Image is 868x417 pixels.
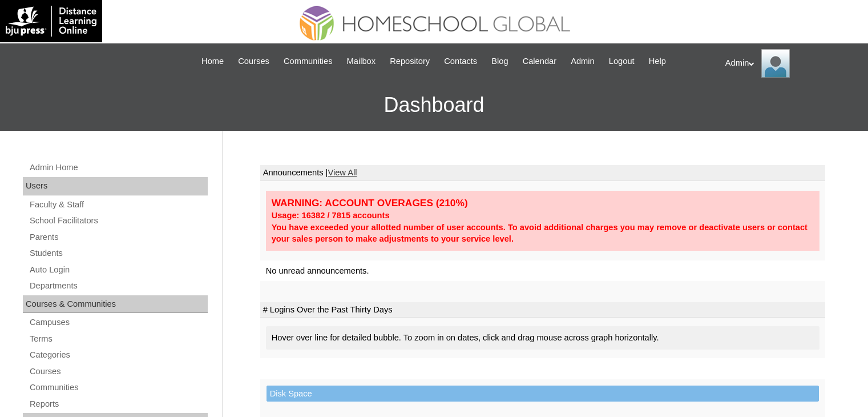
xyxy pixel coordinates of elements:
[6,79,862,131] h3: Dashboard
[29,263,208,277] a: Auto Login
[438,55,483,68] a: Contacts
[29,161,208,175] a: Admin Home
[29,315,208,330] a: Campuses
[649,55,666,68] span: Help
[260,302,825,318] td: # Logins Over the Past Thirty Days
[196,55,229,68] a: Home
[232,55,275,68] a: Courses
[29,380,208,395] a: Communities
[523,55,556,68] span: Calendar
[29,198,208,212] a: Faculty & Staff
[565,55,600,68] a: Admin
[284,55,333,68] span: Communities
[29,397,208,411] a: Reports
[390,55,430,68] span: Repository
[29,214,208,228] a: School Facilitators
[266,326,819,350] div: Hover over line for detailed bubble. To zoom in on dates, click and drag mouse across graph horiz...
[260,260,825,282] td: No unread announcements.
[260,165,825,181] td: Announcements |
[517,55,562,68] a: Calendar
[29,364,208,379] a: Courses
[272,211,390,220] strong: Usage: 16382 / 7815 accounts
[23,177,208,195] div: Users
[201,55,224,68] span: Home
[328,168,357,177] a: View All
[29,246,208,260] a: Students
[384,55,435,68] a: Repository
[603,55,640,68] a: Logout
[29,279,208,293] a: Departments
[267,386,819,402] td: Disk Space
[29,230,208,244] a: Parents
[29,348,208,362] a: Categories
[347,55,376,68] span: Mailbox
[29,332,208,346] a: Terms
[6,6,96,37] img: logo-white.png
[341,55,382,68] a: Mailbox
[486,55,514,68] a: Blog
[444,55,477,68] span: Contacts
[491,55,508,68] span: Blog
[725,49,857,78] div: Admin
[571,55,595,68] span: Admin
[278,55,338,68] a: Communities
[23,295,208,314] div: Courses & Communities
[272,222,814,245] div: You have exceeded your allotted number of user accounts. To avoid additional charges you may remo...
[761,49,790,78] img: Admin Homeschool Global
[643,55,672,68] a: Help
[238,55,269,68] span: Courses
[609,55,635,68] span: Logout
[272,197,814,210] div: WARNING: ACCOUNT OVERAGES (210%)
